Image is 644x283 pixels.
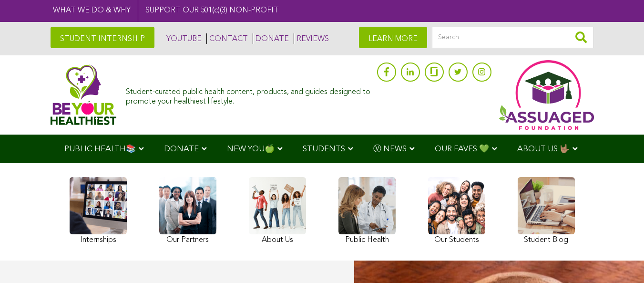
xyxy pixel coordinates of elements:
a: DONATE [253,33,289,44]
span: STUDENTS [303,145,345,153]
a: CONTACT [206,33,248,44]
a: YOUTUBE [164,33,202,44]
a: REVIEWS [294,33,329,44]
span: NEW YOU🍏 [227,145,275,153]
span: Ⓥ NEWS [373,145,407,153]
div: Student-curated public health content, products, and guides designed to promote your healthiest l... [126,83,372,106]
span: PUBLIC HEALTH📚 [64,145,136,153]
img: Assuaged App [499,60,594,130]
div: Navigation Menu [51,135,594,163]
img: Assuaged [51,64,117,125]
a: LEARN MORE [359,27,427,48]
span: OUR FAVES 💚 [435,145,489,153]
img: glassdoor [430,67,437,76]
span: ABOUT US 🤟🏽 [517,145,570,153]
span: DONATE [164,145,199,153]
a: STUDENT INTERNSHIP [51,27,154,48]
input: Search [432,27,594,48]
iframe: Chat Widget [596,237,644,283]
